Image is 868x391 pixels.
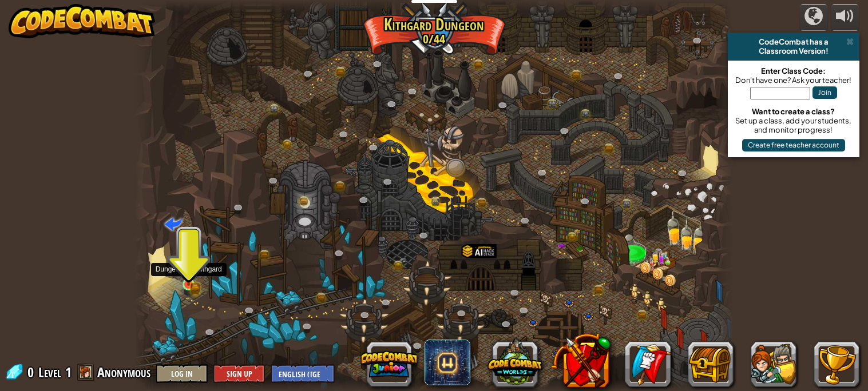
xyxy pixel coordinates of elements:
button: Join [812,86,837,99]
span: Level [38,363,61,382]
img: portrait.png [574,229,581,234]
button: Log In [156,364,208,383]
span: Anonymous [97,363,150,381]
img: portrait.png [399,257,406,262]
img: portrait.png [289,136,296,141]
span: 0 [27,363,37,381]
div: Enter Class Code: [734,66,854,75]
div: CodeCombat has a [732,37,855,46]
div: Don't have one? Ask your teacher! [734,75,854,85]
button: Adjust volume [831,4,859,31]
div: Want to create a class? [734,107,854,116]
div: Classroom Version! [732,46,855,55]
button: Campaigns [799,4,828,31]
img: portrait.png [184,266,193,274]
img: level-banner-unlock.png [181,254,196,286]
button: Create free teacher account [742,139,845,151]
img: CodeCombat - Learn how to code by playing a game [9,4,155,38]
span: 1 [65,363,72,381]
div: Set up a class, add your students, and monitor progress! [734,116,854,134]
button: Sign Up [213,364,265,383]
